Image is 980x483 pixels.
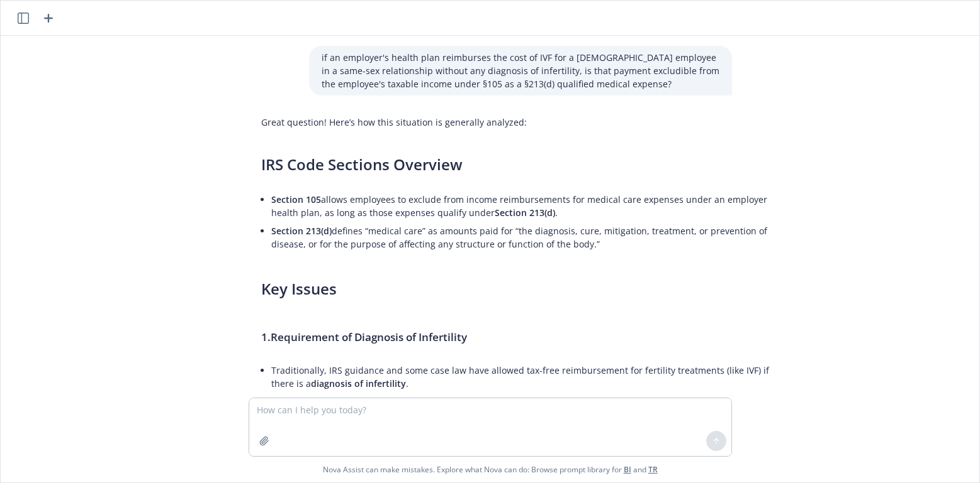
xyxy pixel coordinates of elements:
span: Section 213(d) [495,207,555,219]
p: Great question! Here’s how this situation is generally analyzed: [261,116,781,129]
span: diagnosis of infertility [311,377,406,389]
li: Traditionally, IRS guidance and some case law have allowed tax-free reimbursement for fertility t... [271,361,781,393]
span: Section 213(d) [271,225,332,237]
li: The IRS has not issued explicit guidance for IVF coverage in the absence of a medical infertility... [271,393,781,437]
h3: IRS Code Sections Overview [261,154,781,175]
span: Nova Assist can make mistakes. Explore what Nova can do: Browse prompt library for and [6,457,974,482]
span: Requirement of Diagnosis of Infertility [271,330,467,344]
h4: 1. [261,329,781,345]
li: defines “medical care” as amounts paid for “the diagnosis, cure, mitigation, treatment, or preven... [271,222,781,253]
a: TR [648,464,658,475]
p: if an employer's health plan reimburses the cost of IVF for a [DEMOGRAPHIC_DATA] employee in a sa... [322,51,719,90]
span: Section 105 [271,193,321,205]
li: allows employees to exclude from income reimbursements for medical care expenses under an employe... [271,190,781,222]
h3: Key Issues [261,278,781,300]
a: BI [624,464,631,475]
